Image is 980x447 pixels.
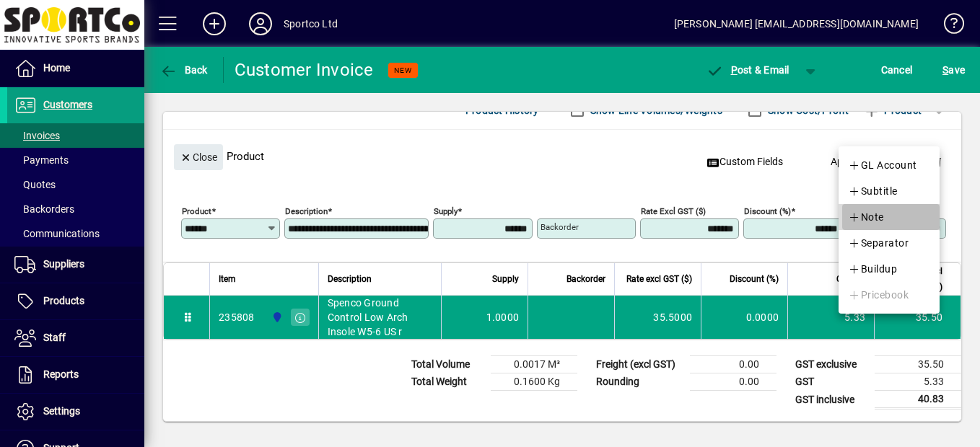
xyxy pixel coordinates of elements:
[848,156,917,174] span: GL Account
[848,234,909,252] span: Separator
[848,182,898,200] span: Subtitle
[839,230,940,256] button: Separator
[848,260,897,278] span: Buildup
[848,286,909,304] span: Pricebook
[848,208,884,226] span: Note
[839,282,940,308] button: Pricebook
[839,204,940,230] button: Note
[839,152,940,178] button: GL Account
[839,256,940,282] button: Buildup
[839,178,940,204] button: Subtitle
